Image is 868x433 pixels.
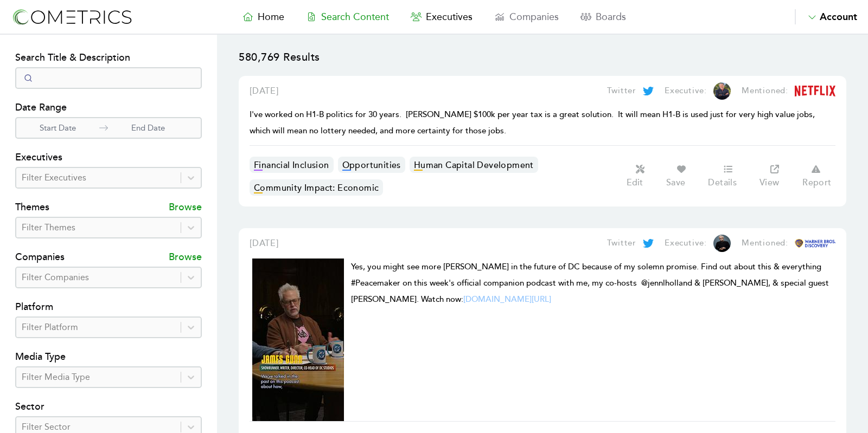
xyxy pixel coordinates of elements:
[703,163,754,189] a: Details
[15,299,202,316] h4: Platform
[483,9,570,24] a: Companies
[250,237,279,250] a: [DATE]
[731,237,835,250] a: Mentioned:
[665,85,707,98] p: Executive:
[250,238,279,249] span: [DATE]
[708,177,737,188] p: Details
[802,177,831,188] p: Report
[426,11,473,23] span: Executives
[607,237,636,250] p: Twitter
[666,177,686,188] p: Save
[795,9,857,24] button: Account
[15,399,202,416] h4: Sector
[15,150,202,167] h4: Executives
[820,11,857,23] span: Account
[400,9,483,24] a: Executives
[509,11,559,23] span: Companies
[15,249,65,267] h4: Companies
[596,11,626,23] span: Boards
[250,85,279,98] a: [DATE]
[15,50,202,67] h4: Search Title & Description
[15,100,202,117] h4: Date Range
[410,157,538,173] a: Human Capital Development
[11,7,133,27] img: logo-refresh-RPX2ODFg.svg
[232,9,295,24] a: Home
[250,86,279,96] span: [DATE]
[295,9,400,24] a: Search Content
[252,258,344,421] img: Cometrics Content Result Image
[239,50,846,76] p: 580,769 Results
[463,294,551,305] a: [DOMAIN_NAME][URL]
[607,85,636,98] p: Twitter
[759,177,780,188] p: View
[15,199,49,217] h4: Themes
[169,199,202,217] p: Browse
[351,262,829,305] span: Yes, you might see more [PERSON_NAME] in the future of DC because of my solemn promise. Find out ...
[321,11,389,23] span: Search Content
[742,237,788,250] p: Mentioned:
[665,237,707,250] p: Executive:
[108,122,188,134] p: End Date
[15,67,202,89] input: Search
[169,249,202,267] p: Browse
[258,11,284,23] span: Home
[742,85,788,98] p: Mentioned:
[250,179,383,196] a: Community Impact: Economic
[621,163,660,189] button: Edit
[754,163,796,189] a: View
[16,122,99,134] p: Start Date
[627,177,643,188] p: Edit
[338,157,405,173] a: Opportunities
[15,349,202,366] h4: Media Type
[731,85,835,98] a: Mentioned:
[250,109,815,136] span: I've worked on H1-B politics for 30 years. [PERSON_NAME] $100k per year tax is a great solution. ...
[570,9,637,24] a: Boards
[250,157,334,173] a: Financial Inclusion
